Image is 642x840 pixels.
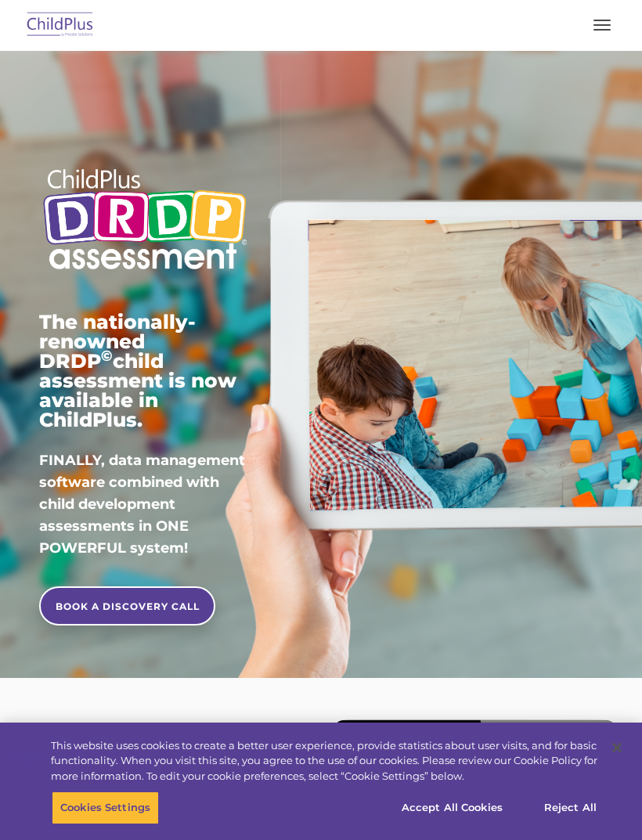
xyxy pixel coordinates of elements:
[39,586,215,625] a: BOOK A DISCOVERY CALL
[23,7,97,44] img: ChildPlus by Procare Solutions
[600,730,634,765] button: Close
[39,157,251,285] img: Copyright - DRDP Logo Light
[101,347,113,365] sup: ©
[51,738,597,784] div: This website uses cookies to create a better user experience, provide statistics about user visit...
[52,791,159,824] button: Cookies Settings
[393,791,511,824] button: Accept All Cookies
[39,310,236,431] span: The nationally-renowned DRDP child assessment is now available in ChildPlus.
[39,452,245,557] span: FINALLY, data management software combined with child development assessments in ONE POWERFUL sys...
[521,791,619,824] button: Reject All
